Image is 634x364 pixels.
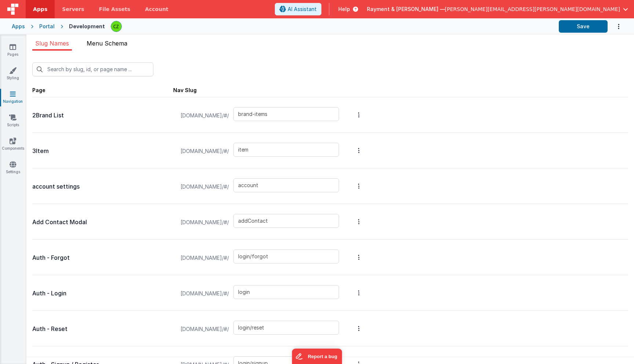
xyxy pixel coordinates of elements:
[62,6,84,13] span: Servers
[233,285,339,299] input: Enter a slug name
[99,6,131,13] span: File Assets
[35,40,69,47] span: Slug Names
[354,171,364,201] button: Options
[87,40,127,47] span: Menu Schema
[559,20,608,33] button: Save
[176,173,233,201] span: [DOMAIN_NAME]/#/
[233,214,339,228] input: Enter a slug name
[32,324,173,334] p: Auth - Reset
[354,243,364,272] button: Options
[176,280,233,307] span: [DOMAIN_NAME]/#/
[176,102,233,130] span: [DOMAIN_NAME]/#/
[275,3,321,15] button: AI Assistant
[367,6,628,13] button: Rayment & [PERSON_NAME] — [PERSON_NAME][EMAIL_ADDRESS][PERSON_NAME][DOMAIN_NAME]
[12,23,25,30] div: Apps
[39,23,55,30] div: Portal
[354,278,364,307] button: Options
[32,288,173,299] p: Auth - Login
[32,110,173,121] p: 2Brand List
[233,107,339,121] input: Enter a slug name
[32,146,173,156] p: 3Item
[33,6,47,13] span: Apps
[32,217,173,227] p: Add Contact Modal
[354,136,364,165] button: Options
[111,21,121,32] img: b4a104e37d07c2bfba7c0e0e4a273d04
[32,87,173,94] div: Page
[32,182,173,192] p: account settings
[233,250,339,263] input: Enter a slug name
[354,314,364,343] button: Options
[608,19,622,34] button: Options
[176,208,233,236] span: [DOMAIN_NAME]/#/
[354,207,364,236] button: Options
[233,321,339,335] input: Enter a slug name
[445,6,620,13] span: [PERSON_NAME][EMAIL_ADDRESS][PERSON_NAME][DOMAIN_NAME]
[292,349,342,364] iframe: Marker.io feedback button
[32,253,173,263] p: Auth - Forgot
[176,244,233,272] span: [DOMAIN_NAME]/#/
[69,23,105,30] div: Development
[173,87,197,94] div: Nav Slug
[233,143,339,157] input: Enter a slug name
[32,62,153,76] input: Search by slug, id, or page name ...
[176,315,233,343] span: [DOMAIN_NAME]/#/
[288,6,317,13] span: AI Assistant
[338,6,350,13] span: Help
[176,137,233,165] span: [DOMAIN_NAME]/#/
[354,100,364,130] button: Options
[233,178,339,192] input: Enter a slug name
[367,6,445,13] span: Rayment & [PERSON_NAME] —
